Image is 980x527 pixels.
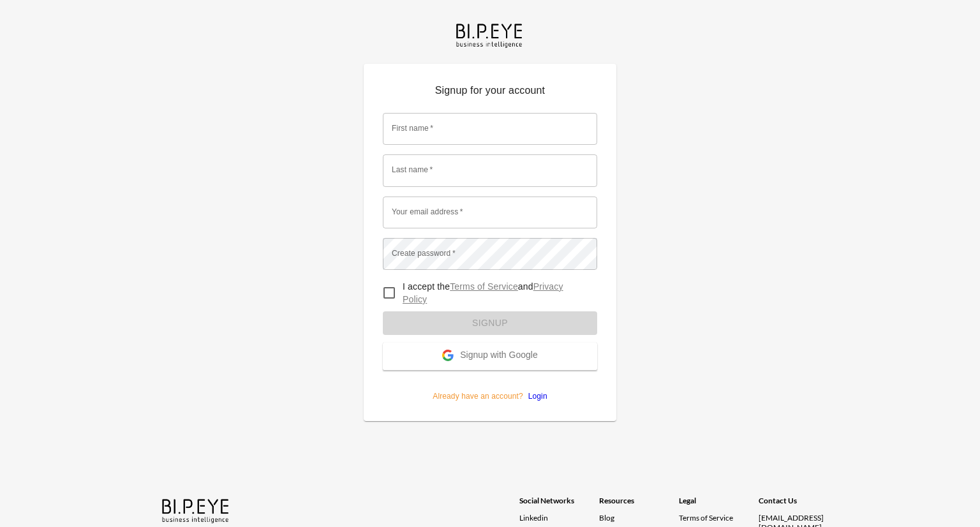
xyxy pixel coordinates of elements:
[519,513,548,523] span: Linkedin
[403,280,587,306] p: I accept the and
[460,350,537,362] span: Signup with Google
[383,83,597,103] p: Signup for your account
[759,496,838,513] div: Contact Us
[160,496,233,524] img: bipeye-logo
[519,496,599,513] div: Social Networks
[454,20,526,49] img: bipeye-logo
[383,343,597,370] button: Signup with Google
[519,513,599,523] a: Linkedin
[450,281,518,292] a: Terms of Service
[679,496,759,513] div: Legal
[679,513,754,523] a: Terms of Service
[383,370,597,402] p: Already have an account?
[599,513,614,523] a: Blog
[599,496,679,513] div: Resources
[523,392,547,401] a: Login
